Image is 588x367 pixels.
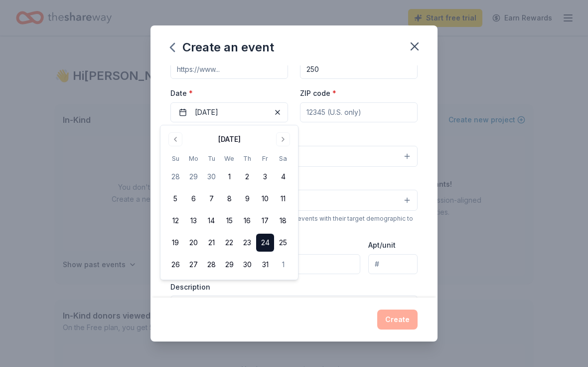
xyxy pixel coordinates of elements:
[274,168,292,186] button: 4
[238,234,256,252] button: 23
[170,88,288,98] label: Date
[184,153,202,164] th: Monday
[220,256,238,274] button: 29
[170,282,210,292] label: Description
[274,234,292,252] button: 25
[238,256,256,274] button: 30
[184,190,202,208] button: 6
[220,190,238,208] button: 8
[184,256,202,274] button: 27
[220,212,238,230] button: 15
[202,234,220,252] button: 21
[184,212,202,230] button: 13
[274,153,292,164] th: Saturday
[300,102,418,122] input: 12345 (U.S. only)
[170,39,274,55] div: Create an event
[256,234,274,252] button: 24
[166,212,184,230] button: 12
[220,234,238,252] button: 22
[202,256,220,274] button: 28
[256,190,274,208] button: 10
[300,59,418,79] input: 20
[166,153,184,164] th: Sunday
[238,212,256,230] button: 16
[256,212,274,230] button: 17
[274,190,292,208] button: 11
[168,132,182,146] button: Go to previous month
[166,234,184,252] button: 19
[220,168,238,186] button: 1
[256,168,274,186] button: 3
[170,102,288,122] button: [DATE]
[256,153,274,164] th: Friday
[166,168,184,186] button: 28
[238,153,256,164] th: Thursday
[166,256,184,274] button: 26
[238,168,256,186] button: 2
[202,190,220,208] button: 7
[184,168,202,186] button: 29
[368,254,418,274] input: #
[184,234,202,252] button: 20
[170,59,288,79] input: https://www...
[276,132,290,146] button: Go to next month
[220,153,238,164] th: Wednesday
[256,256,274,274] button: 31
[368,240,396,250] label: Apt/unit
[238,190,256,208] button: 9
[218,133,241,145] div: [DATE]
[166,190,184,208] button: 5
[202,153,220,164] th: Tuesday
[300,88,336,98] label: ZIP code
[274,212,292,230] button: 18
[202,212,220,230] button: 14
[202,168,220,186] button: 30
[274,256,292,274] button: 1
